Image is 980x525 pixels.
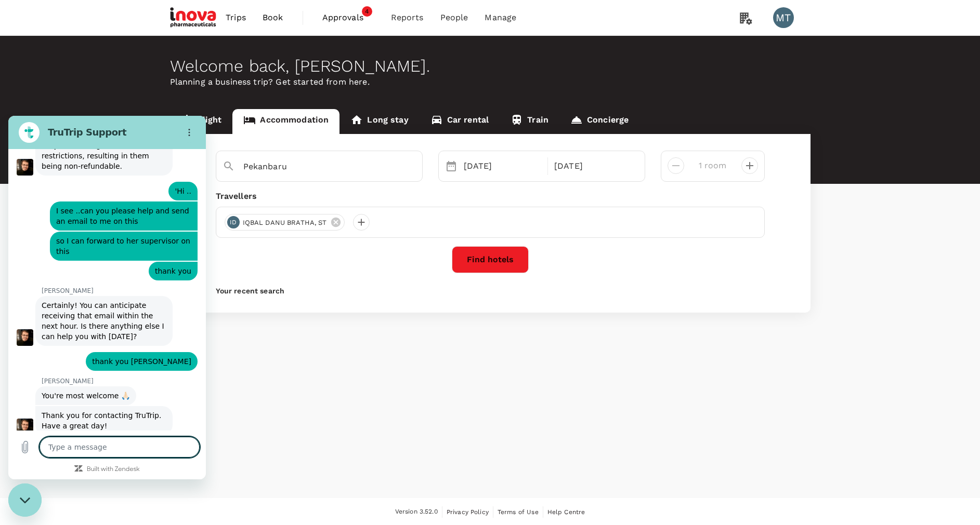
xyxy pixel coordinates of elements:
[447,508,489,516] span: Privacy Policy
[263,11,283,24] span: Book
[48,120,183,141] span: so I can forward to her supervisor on this
[440,11,468,24] span: People
[395,507,438,517] span: Version 3.52.0
[147,150,183,160] span: thank you
[741,157,758,174] button: decrease
[8,483,42,517] iframe: Button to launch messaging window, conversation in progress
[550,156,636,177] div: [DATE]
[6,321,27,342] button: Upload file
[362,6,372,17] span: 4
[547,508,585,516] span: Help Centre
[33,261,198,270] p: [PERSON_NAME]
[498,506,539,518] a: Terms of Use
[773,7,794,28] div: MT
[339,109,419,134] a: Long stay
[237,218,333,228] span: IQBAL DANU BRATHA, ST
[33,294,158,315] span: Thank you for contacting TruTrip. Have a great day!
[500,109,559,134] a: Train
[170,57,811,76] div: Welcome back , [PERSON_NAME] .
[79,351,132,357] a: Built with Zendesk: Visit the Zendesk website in a new tab
[227,216,240,228] div: ID
[216,190,765,203] div: Travellers
[460,156,546,177] div: [DATE]
[452,246,529,273] button: Find hotels
[170,109,233,134] a: Flight
[170,6,218,29] img: iNova Pharmaceuticals
[225,214,345,231] div: IDIQBAL DANU BRATHA, ST
[33,184,158,226] span: Certainly! You can anticipate receiving that email within the next hour. Is there anything else I...
[232,109,339,134] a: Accommodation
[33,275,122,285] span: You're most welcome 🙏🏻
[559,109,639,134] a: Concierge
[84,240,183,251] span: thank you [PERSON_NAME]
[216,286,765,296] p: Your recent search
[391,11,424,24] span: Reports
[322,11,374,24] span: Approvals
[243,158,387,174] input: Search cities, hotels, work locations
[498,508,539,516] span: Terms of Use
[226,11,246,24] span: Trips
[447,506,489,518] a: Privacy Policy
[170,76,811,88] p: Planning a business trip? Get started from here.
[547,506,585,518] a: Help Centre
[33,171,198,179] p: [PERSON_NAME]
[8,116,206,479] iframe: Messaging window
[420,109,500,134] a: Car rental
[415,166,417,168] button: Open
[485,11,516,24] span: Manage
[692,157,733,174] input: Add rooms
